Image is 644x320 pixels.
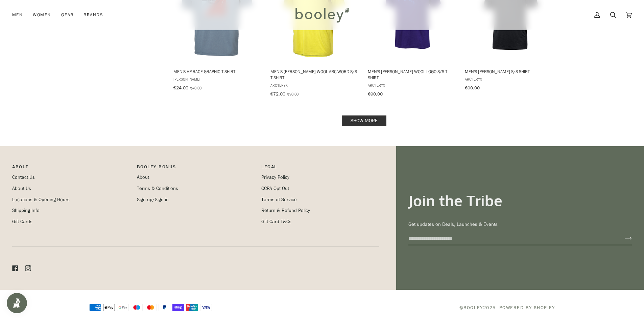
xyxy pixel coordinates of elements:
[173,118,555,124] div: Pagination
[12,163,130,174] p: Pipeline_Footer Main
[270,68,358,81] span: Men's [PERSON_NAME] Wool Arc'Word S/S T-Shirt
[408,191,632,210] h3: Join the Tribe
[12,185,31,192] a: About Us
[190,85,201,91] span: €40.00
[173,76,261,82] span: [PERSON_NAME]
[614,233,632,244] button: Join
[368,91,383,97] span: €90.00
[459,304,496,311] span: © 2025
[12,218,32,225] a: Gift Cards
[12,196,70,203] a: Locations & Opening Hours
[137,174,149,180] a: About
[368,68,455,81] span: Men's [PERSON_NAME] Wool Logo S/S T-Shirt
[12,174,35,180] a: Contact Us
[173,68,261,74] span: Men's HP Race Graphic T-Shirt
[12,207,40,214] a: Shipping Info
[463,304,483,311] a: Booley
[61,12,74,18] span: Gear
[270,91,285,97] span: €72.00
[261,174,289,180] a: Privacy Policy
[270,82,358,88] span: Arc'teryx
[465,76,552,82] span: Arc'teryx
[408,232,614,245] input: your-email@example.com
[368,82,455,88] span: Arc'teryx
[408,221,632,228] p: Get updates on Deals, Launches & Events
[287,91,299,97] span: €90.00
[137,185,178,192] a: Terms & Conditions
[137,163,255,174] p: Booley Bonus
[261,218,291,225] a: Gift Card T&Cs
[499,304,555,311] a: Powered by Shopify
[261,207,310,214] a: Return & Refund Policy
[261,196,297,203] a: Terms of Service
[261,163,379,174] p: Pipeline_Footer Sub
[173,85,188,91] span: €24.00
[292,5,352,25] img: Booley
[33,12,51,18] span: Women
[137,196,169,203] a: Sign up/Sign in
[12,12,23,18] span: Men
[84,12,103,18] span: Brands
[261,185,289,192] a: CCPA Opt Out
[465,68,552,74] span: Men's [PERSON_NAME] S/S Shirt
[7,293,27,313] iframe: Button to open loyalty program pop-up
[342,115,386,126] a: Show more
[465,85,480,91] span: €90.00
